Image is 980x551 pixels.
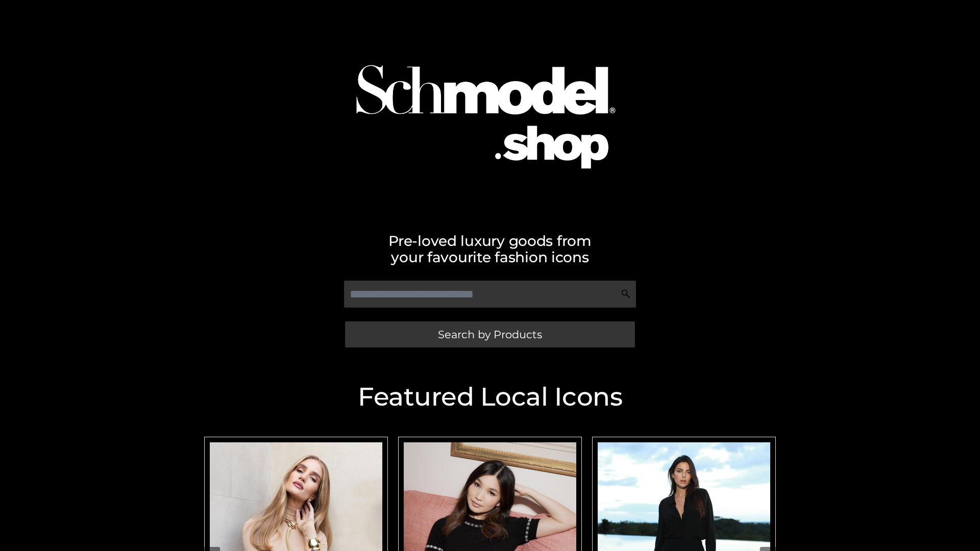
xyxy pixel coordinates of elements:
a: Search by Products [345,321,635,347]
span: Search by Products [438,329,542,340]
h2: Pre-loved luxury goods from your favourite fashion icons [199,233,781,265]
img: Search Icon [621,289,631,299]
h2: Featured Local Icons​ [199,384,781,410]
